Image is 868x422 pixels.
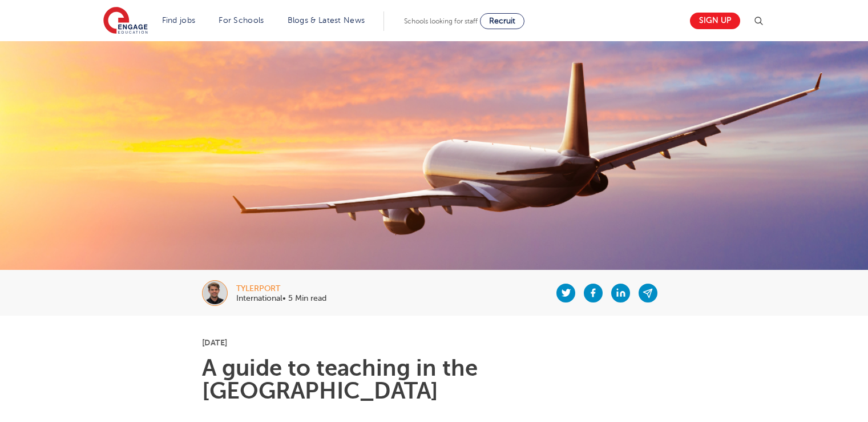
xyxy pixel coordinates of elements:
span: Recruit [489,17,515,25]
div: tylerport [236,285,326,293]
img: Engage Education [103,7,148,35]
a: Find jobs [162,16,196,25]
p: International• 5 Min read [236,294,326,302]
a: For Schools [219,16,264,25]
p: [DATE] [202,339,666,347]
span: Schools looking for staff [404,17,478,25]
a: Recruit [480,13,524,29]
a: Blogs & Latest News [288,16,365,25]
h1: A guide to teaching in the [GEOGRAPHIC_DATA] [202,357,666,403]
a: Sign up [690,13,740,29]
